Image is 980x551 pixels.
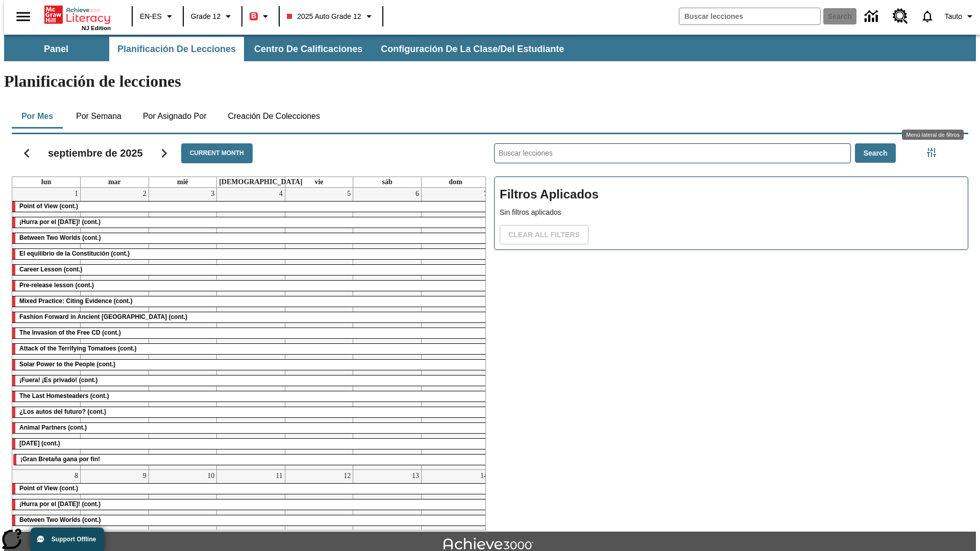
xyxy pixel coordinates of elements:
[19,266,82,273] span: Career Lesson (cont.)
[12,265,489,275] div: Career Lesson (cont.)
[19,500,101,508] span: ¡Hurra por el Día de la Constitución! (cont.)
[109,37,244,61] button: Planificación de lecciones
[921,142,942,163] button: Menú lateral de filtros
[181,143,253,163] button: Current Month
[19,485,78,492] span: Point of View (cont.)
[421,188,489,470] td: 7 de septiembre de 2025
[12,328,489,338] div: The Invasion of the Free CD (cont.)
[945,11,962,22] span: Tauto
[19,329,121,336] span: The Invasion of the Free CD (cont.)
[4,130,486,531] div: Calendario
[12,312,489,322] div: Fashion Forward in Ancient Rome (cont.)
[12,439,489,449] div: Día del Trabajo (cont.)
[12,344,489,354] div: Attack of the Terrifying Tomatoes (cont.)
[106,177,123,187] a: martes
[4,37,573,61] div: Subbarra de navegación
[217,188,285,470] td: 4 de septiembre de 2025
[4,72,976,91] h1: Planificación de lecciones
[20,456,100,463] span: ¡Gran Bretaña gana por fin!
[31,528,104,551] button: Support Offline
[19,377,97,384] span: ¡Fuera! ¡Es privado! (cont.)
[72,470,80,482] a: 8 de septiembre de 2025
[410,470,421,482] a: 13 de septiembre de 2025
[19,218,101,226] span: ¡Hurra por el Día de la Constitución! (cont.)
[19,282,94,289] span: Pre-release lesson (cont.)
[19,361,115,368] span: Solar Power to the People (cont.)
[141,470,149,482] a: 9 de septiembre de 2025
[19,250,130,257] span: El equilibrio de la Constitución (cont.)
[500,182,963,207] h2: Filtros Aplicados
[12,217,489,228] div: ¡Hurra por el Día de la Constitución! (cont.)
[14,140,40,166] button: Regresar
[12,104,63,129] button: Por mes
[149,188,217,470] td: 3 de septiembre de 2025
[486,130,968,531] div: Buscar
[12,375,489,386] div: ¡Fuera! ¡Es privado! (cont.)
[209,188,216,200] a: 3 de septiembre de 2025
[13,455,488,465] div: ¡Gran Bretaña gana por fin!
[277,188,285,200] a: 4 de septiembre de 2025
[12,233,489,243] div: Between Two Worlds (cont.)
[413,188,421,200] a: 6 de septiembre de 2025
[12,188,81,470] td: 1 de septiembre de 2025
[19,408,106,415] span: ¿Los autos del futuro? (cont.)
[447,177,464,187] a: domingo
[82,25,111,31] span: NJ Edition
[887,3,914,30] a: Centro de recursos, Se abrirá en una pestaña nueva.
[495,144,850,163] input: Buscar lecciones
[12,515,489,525] div: Between Two Worlds (cont.)
[5,37,107,61] button: Panel
[12,296,489,307] div: Mixed Practice: Citing Evidence (cont.)
[283,7,379,26] button: Class: 2025 Auto Grade 12, Selecciona una clase
[251,10,256,22] span: B
[219,104,328,129] button: Creación de colecciones
[246,7,276,26] button: Boost El color de la clase es rojo. Cambiar el color de la clase.
[187,7,238,26] button: Grado: Grade 12, Elige un grado
[341,470,353,482] a: 12 de septiembre de 2025
[859,3,887,31] a: Centro de información
[312,177,325,187] a: viernes
[246,37,371,61] button: Centro de calificaciones
[151,140,177,166] button: Seguir
[19,313,187,320] span: Fashion Forward in Ancient Rome (cont.)
[19,345,137,352] span: Attack of the Terrifying Tomatoes (cont.)
[353,188,422,470] td: 6 de septiembre de 2025
[19,392,109,399] span: The Last Homesteaders (cont.)
[12,202,489,212] div: Point of View (cont.)
[68,104,130,129] button: Por semana
[12,281,489,291] div: Pre-release lesson (cont.)
[482,188,489,200] a: 7 de septiembre de 2025
[902,130,964,140] div: Menú lateral de filtros
[494,177,968,250] div: Filtros Aplicados
[205,470,216,482] a: 10 de septiembre de 2025
[19,424,87,431] span: Animal Partners (cont.)
[8,2,38,32] button: Abrir el menú lateral
[81,188,149,470] td: 2 de septiembre de 2025
[12,407,489,417] div: ¿Los autos del futuro? (cont.)
[373,37,572,61] button: Configuración de la clase/del estudiante
[19,440,60,447] span: Día del Trabajo (cont.)
[72,188,80,200] a: 1 de septiembre de 2025
[12,360,489,370] div: Solar Power to the People (cont.)
[274,470,284,482] a: 11 de septiembre de 2025
[140,11,162,22] span: EN-ES
[855,143,896,163] button: Search
[19,297,132,305] span: Mixed Practice: Citing Evidence (cont.)
[12,499,489,510] div: ¡Hurra por el Día de la Constitución! (cont.)
[52,536,96,543] span: Support Offline
[191,11,220,22] span: Grade 12
[12,423,489,433] div: Animal Partners (cont.)
[12,391,489,402] div: The Last Homesteaders (cont.)
[345,188,353,200] a: 5 de septiembre de 2025
[19,234,101,241] span: Between Two Worlds (cont.)
[12,249,489,259] div: El equilibrio de la Constitución (cont.)
[217,177,305,187] a: jueves
[39,177,53,187] a: lunes
[914,3,941,30] a: Notificaciones
[175,177,190,187] a: miércoles
[135,104,215,129] button: Por asignado por
[141,188,149,200] a: 2 de septiembre de 2025
[48,147,143,159] h2: septiembre de 2025
[478,470,489,482] a: 14 de septiembre de 2025
[44,5,111,25] a: Portada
